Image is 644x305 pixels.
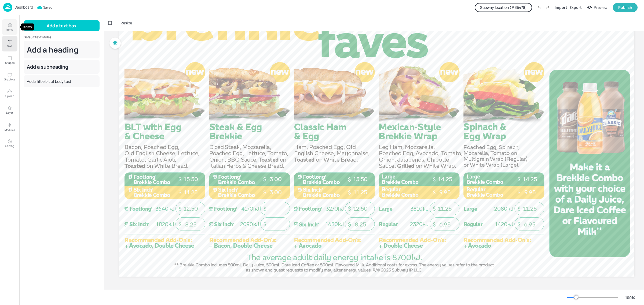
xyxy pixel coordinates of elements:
button: Preview [584,3,611,12]
p: 15.50 [180,176,201,183]
span: 6.95 [439,221,451,228]
button: Shapes [2,53,17,68]
button: Upload [2,86,17,101]
div: 100 % [624,295,636,300]
div: Add a subheading [24,60,100,74]
button: Subway location (#35478) [475,3,532,12]
span: 6.95 [524,221,535,228]
span: 11.25 [438,205,452,212]
button: Modules [2,119,17,135]
div: Import [555,5,567,10]
span: 8.25 [355,221,366,228]
p: 11.25 [180,189,201,196]
button: Items [2,19,17,35]
p: Modules [5,128,15,132]
span: Resize [119,20,133,26]
button: Setting [2,136,17,151]
div: Export [569,5,582,10]
p: Dashboard [14,5,33,9]
p: 3.00 [265,176,286,183]
p: 9.95 [434,189,456,196]
span: 12.50 [353,205,368,212]
img: logo-86c26b7e.jpg [3,3,12,12]
div: Publish [618,5,632,10]
button: Add a text box [24,20,100,31]
p: Default text styles [24,35,100,39]
p: 11.25 [350,189,371,196]
p: Layer [6,111,13,114]
p: Items [6,28,13,31]
p: Shapes [5,61,14,65]
label: Undo (Ctrl + Z) [534,3,543,12]
div: Add a heading [24,41,100,58]
p: Graphics [4,77,15,81]
p: 3.00 [265,189,286,196]
p: Text [7,44,12,48]
label: Redo (Ctrl + Y) [543,3,552,12]
span: 8.25 [185,221,196,228]
p: 14.25 [519,176,540,183]
p: 14.25 [434,176,456,183]
button: Text [2,36,17,51]
span: Saved [37,5,52,10]
span: 11.25 [523,205,537,212]
span: 12.50 [184,205,198,212]
div: Add a little bit of body text [24,75,100,87]
div: Preview [594,5,608,10]
div: Items [21,24,34,31]
p: Setting [5,144,14,148]
p: 15.50 [350,176,371,183]
p: Upload [5,94,14,98]
button: Graphics [2,69,17,85]
button: Publish [613,3,638,12]
p: 9.95 [519,189,540,196]
button: Layer [2,102,17,118]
